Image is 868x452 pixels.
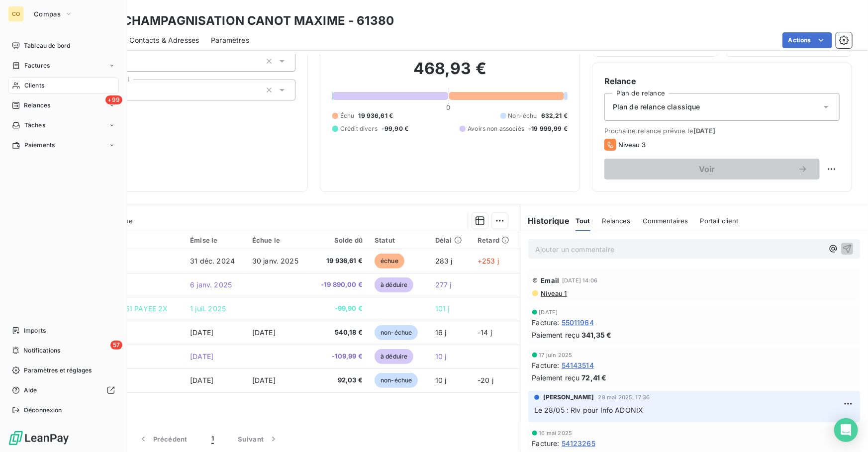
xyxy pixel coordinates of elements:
[468,124,524,133] span: Avoirs non associés
[316,280,363,290] span: -19 890,00 €
[520,215,570,227] h6: Historique
[435,280,452,289] span: 277 j
[316,328,363,338] span: 540,18 €
[700,217,739,225] span: Portail client
[8,382,119,398] a: Aide
[478,376,493,384] span: -20 j
[435,376,447,384] span: 10 j
[528,124,568,133] span: -19 999,99 €
[435,328,447,337] span: 16 j
[604,75,840,87] h6: Relance
[435,352,447,361] span: 10 j
[252,328,276,337] span: [DATE]
[110,341,122,350] span: 57
[24,41,70,50] span: Tableau de bord
[543,393,594,402] span: [PERSON_NAME]
[375,254,404,269] span: échue
[435,304,450,313] span: 101 j
[211,434,214,444] span: 1
[34,10,61,18] span: Compas
[604,159,820,180] button: Voir
[332,59,568,89] h2: 468,93 €
[435,257,453,265] span: 283 j
[190,280,232,289] span: 6 janv. 2025
[199,429,226,450] button: 1
[382,124,408,133] span: -99,90 €
[435,236,466,244] div: Délai
[24,141,55,150] span: Paiements
[23,346,60,355] span: Notifications
[508,111,537,120] span: Non-échu
[576,217,590,225] span: Tout
[24,386,37,395] span: Aide
[88,12,394,30] h3: SARL CHAMPAGNISATION CANOT MAXIME - 61380
[375,349,413,364] span: à déduire
[532,372,580,383] span: Paiement reçu
[375,236,423,244] div: Statut
[190,236,240,244] div: Émise le
[8,6,24,22] div: CO
[539,430,573,436] span: 16 mai 2025
[252,376,276,384] span: [DATE]
[24,101,50,110] span: Relances
[24,61,50,70] span: Factures
[613,102,700,112] span: Plan de relance classique
[359,111,393,120] span: 19 936,61 €
[105,95,122,104] span: +99
[532,330,580,340] span: Paiement reçu
[540,289,567,297] span: Niveau 1
[226,429,290,450] button: Suivant
[598,394,650,400] span: 28 mai 2025, 17:36
[604,127,840,135] span: Prochaine relance prévue le
[562,317,594,328] span: 55011964
[316,375,363,385] span: 92,03 €
[24,366,92,375] span: Paramètres et réglages
[340,111,355,120] span: Échu
[582,330,612,340] span: 341,35 €
[190,304,226,313] span: 1 juil. 2025
[24,406,62,415] span: Déconnexion
[8,430,70,446] img: Logo LeanPay
[582,372,607,383] span: 72,41 €
[539,309,558,315] span: [DATE]
[478,236,513,244] div: Retard
[532,317,560,328] span: Facture :
[618,141,646,149] span: Niveau 3
[693,127,716,135] span: [DATE]
[24,121,45,130] span: Tâches
[375,277,413,292] span: à déduire
[616,165,798,173] span: Voir
[316,236,363,244] div: Solde dû
[190,328,213,337] span: [DATE]
[562,360,594,370] span: 54143514
[375,373,418,388] span: non-échue
[190,257,235,265] span: 31 déc. 2024
[782,32,832,48] button: Actions
[252,257,298,265] span: 30 janv. 2025
[534,406,644,414] span: Le 28/05 : Rlv pour Info ADONIX
[24,81,44,90] span: Clients
[129,35,199,45] span: Contacts & Adresses
[375,325,418,340] span: non-échue
[316,304,363,314] span: -99,90 €
[562,438,595,449] span: 54123265
[539,352,573,358] span: 17 juin 2025
[126,429,199,450] button: Précédent
[602,217,631,225] span: Relances
[24,326,46,335] span: Imports
[478,328,492,337] span: -14 j
[541,111,568,120] span: 632,21 €
[190,376,213,384] span: [DATE]
[316,352,363,362] span: -109,99 €
[532,438,560,449] span: Facture :
[447,103,451,111] span: 0
[211,35,249,45] span: Paramètres
[834,418,858,442] div: Open Intercom Messenger
[340,124,378,133] span: Crédit divers
[316,256,363,266] span: 19 936,61 €
[643,217,688,225] span: Commentaires
[252,236,304,244] div: Échue le
[478,257,499,265] span: +253 j
[541,276,560,284] span: Email
[190,352,213,361] span: [DATE]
